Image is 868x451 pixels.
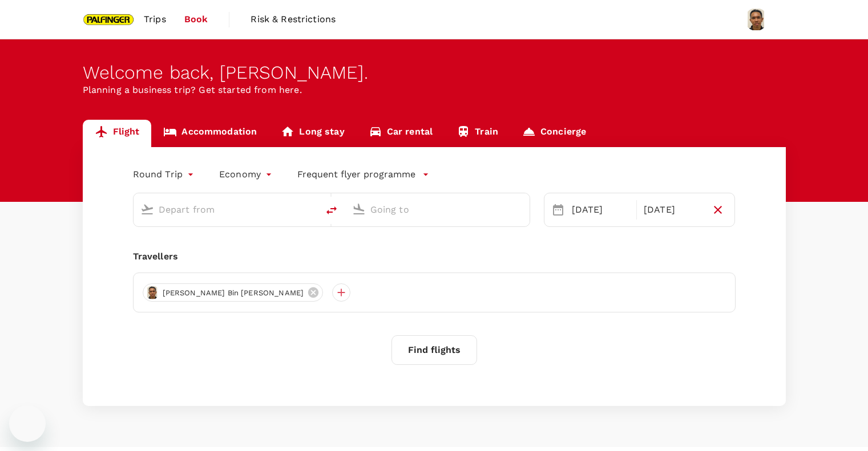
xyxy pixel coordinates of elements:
[151,120,269,147] a: Accommodation
[83,83,786,97] p: Planning a business trip? Get started from here.
[297,168,415,181] p: Frequent flyer programme
[159,201,294,218] input: Depart from
[745,8,768,31] img: Muhammad Fauzi Bin Ali Akbar
[83,62,786,83] div: Welcome back , [PERSON_NAME] .
[310,208,312,210] button: Open
[143,283,324,302] div: [PERSON_NAME] Bin [PERSON_NAME]
[357,120,445,147] a: Car rental
[9,405,46,442] iframe: Button to launch messaging window
[156,287,311,299] span: [PERSON_NAME] Bin [PERSON_NAME]
[133,250,736,263] div: Travellers
[184,13,208,26] span: Book
[146,286,159,299] img: avatar-6654046f5d07b.png
[269,120,356,147] a: Long stay
[510,120,598,147] a: Concierge
[567,198,634,221] div: [DATE]
[297,168,429,181] button: Frequent flyer programme
[83,120,152,147] a: Flight
[144,13,166,26] span: Trips
[370,201,506,218] input: Going to
[251,13,336,26] span: Risk & Restrictions
[83,7,135,32] img: Palfinger Asia Pacific Pte Ltd
[219,165,274,184] div: Economy
[522,208,524,210] button: Open
[318,197,345,224] button: delete
[133,165,197,184] div: Round Trip
[391,335,477,365] button: Find flights
[639,198,706,221] div: [DATE]
[445,120,510,147] a: Train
